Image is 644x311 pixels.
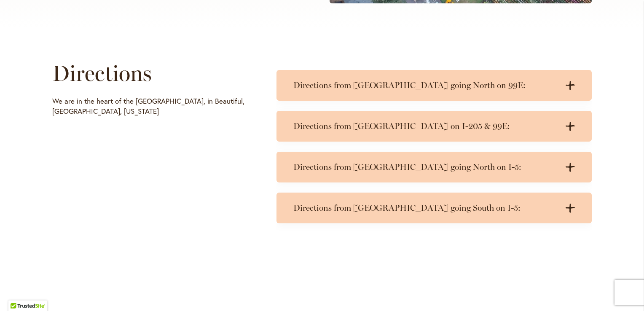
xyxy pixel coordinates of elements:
h3: Directions from [GEOGRAPHIC_DATA] going North on 99E: [293,80,558,91]
summary: Directions from [GEOGRAPHIC_DATA] going South on I-5: [276,193,592,223]
iframe: Directions to Swan Island Dahlias [52,121,252,268]
p: We are in the heart of the [GEOGRAPHIC_DATA], in Beautiful, [GEOGRAPHIC_DATA], [US_STATE] [52,96,252,116]
h3: Directions from [GEOGRAPHIC_DATA] going North on I-5: [293,162,558,172]
h3: Directions from [GEOGRAPHIC_DATA] going South on I-5: [293,203,558,213]
summary: Directions from [GEOGRAPHIC_DATA] going North on I-5: [276,152,592,182]
h1: Directions [52,61,252,86]
h3: Directions from [GEOGRAPHIC_DATA] on I-205 & 99E: [293,121,558,131]
summary: Directions from [GEOGRAPHIC_DATA] going North on 99E: [276,70,592,101]
summary: Directions from [GEOGRAPHIC_DATA] on I-205 & 99E: [276,111,592,142]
